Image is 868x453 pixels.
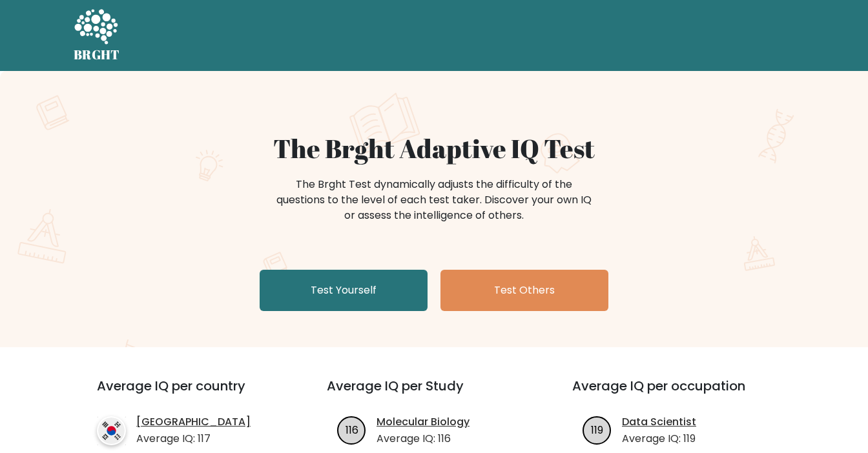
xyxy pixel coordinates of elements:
text: 119 [591,422,603,437]
a: [GEOGRAPHIC_DATA] [136,414,251,430]
div: The Brght Test dynamically adjusts the difficulty of the questions to the level of each test take... [273,177,595,223]
a: Test Others [440,270,608,311]
p: Average IQ: 117 [136,431,251,447]
a: BRGHT [74,5,120,66]
h1: The Brght Adaptive IQ Test [119,133,749,164]
h5: BRGHT [74,47,120,63]
a: Molecular Biology [377,414,470,430]
h3: Average IQ per occupation [572,378,787,409]
text: 116 [346,422,358,437]
a: Test Yourself [260,270,428,311]
img: country [97,416,126,445]
h3: Average IQ per country [97,378,280,409]
p: Average IQ: 119 [622,431,696,447]
h3: Average IQ per Study [327,378,541,409]
p: Average IQ: 116 [377,431,470,447]
a: Data Scientist [622,414,696,430]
